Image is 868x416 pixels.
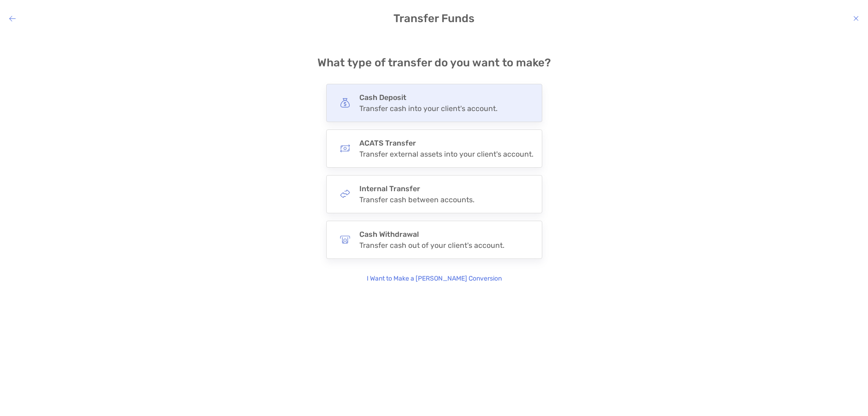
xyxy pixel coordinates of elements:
p: I Want to Make a [PERSON_NAME] Conversion [367,274,502,284]
img: button icon [340,189,350,199]
img: button icon [340,143,350,153]
h4: ACATS Transfer [359,139,534,147]
div: Transfer cash between accounts. [359,195,475,204]
div: Transfer external assets into your client's account. [359,150,534,158]
h4: Cash Deposit [359,93,498,102]
img: button icon [340,234,350,245]
h4: What type of transfer do you want to make? [317,56,551,69]
h4: Internal Transfer [359,184,475,193]
div: Transfer cash into your client's account. [359,104,498,113]
div: Transfer cash out of your client's account. [359,241,504,250]
h4: Cash Withdrawal [359,230,504,239]
img: button icon [340,98,350,108]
